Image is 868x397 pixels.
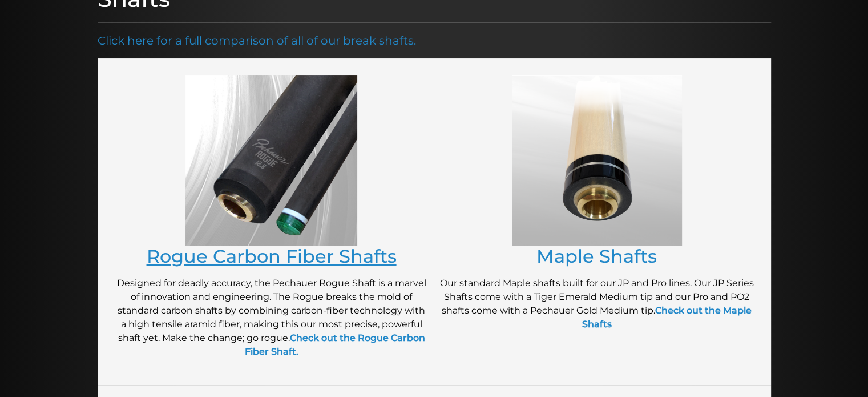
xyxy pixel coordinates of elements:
p: Our standard Maple shafts built for our JP and Pro lines. Our JP Series Shafts come with a Tiger ... [440,276,754,331]
p: Designed for deadly accuracy, the Pechauer Rogue Shaft is a marvel of innovation and engineering.... [115,276,429,359]
a: Check out the Maple Shafts [582,305,752,330]
a: Check out the Rogue Carbon Fiber Shaft. [245,332,425,357]
a: Click here for a full comparison of all of our break shafts. [98,34,416,47]
a: Rogue Carbon Fiber Shafts [147,245,397,267]
a: Maple Shafts [536,245,657,267]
